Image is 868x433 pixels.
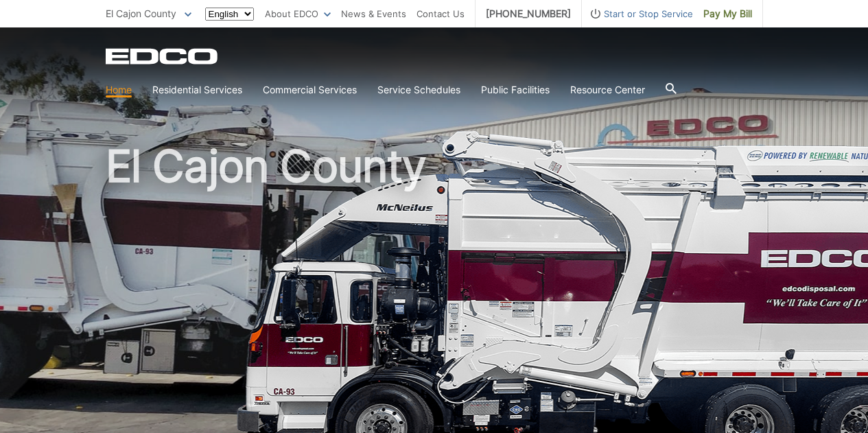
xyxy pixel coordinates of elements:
[341,6,406,21] a: News & Events
[263,82,357,97] a: Commercial Services
[265,6,331,21] a: About EDCO
[377,82,460,97] a: Service Schedules
[152,82,242,97] a: Residential Services
[417,6,465,21] a: Contact Us
[205,8,254,21] select: Select a language
[570,82,645,97] a: Resource Center
[481,82,550,97] a: Public Facilities
[106,8,176,19] span: El Cajon County
[703,6,752,21] span: Pay My Bill
[106,48,220,65] a: EDCD logo. Return to the homepage.
[106,82,132,97] a: Home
